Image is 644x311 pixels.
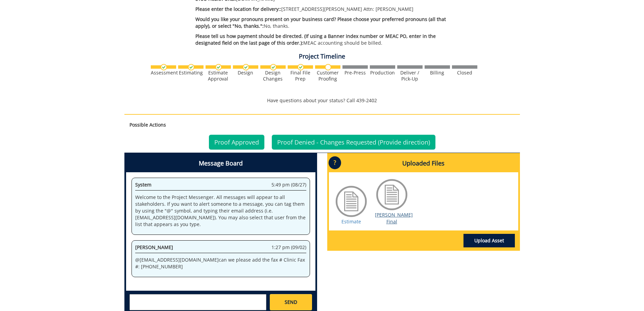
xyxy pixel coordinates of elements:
[375,212,413,225] a: [PERSON_NAME] Final
[325,64,331,70] img: no
[195,6,281,12] span: Please enter the location for delivery::
[195,33,460,46] p: MEAC accounting should be billed.
[206,70,231,82] div: Estimate Approval
[341,218,361,225] a: Estimate
[135,181,151,188] span: System
[178,70,204,76] div: Estimating
[129,121,166,128] strong: Possible Actions
[463,234,515,247] a: Upload Asset
[315,70,340,82] div: Customer Proofing
[329,155,518,172] h4: Uploaded Files
[209,135,264,150] a: Proof Approved
[270,64,277,70] img: checkmark
[195,16,460,29] p: No, thanks.
[243,64,249,70] img: checkmark
[271,181,306,188] span: 5:49 pm (08/27)
[425,70,450,76] div: Billing
[161,64,167,70] img: checkmark
[195,6,460,13] p: [STREET_ADDRESS][PERSON_NAME] Attn: [PERSON_NAME]
[329,156,341,169] p: ?
[135,194,306,228] p: Welcome to the Project Messenger. All messages will appear to all stakeholders. If you want to al...
[288,70,313,82] div: Final File Prep
[129,294,266,310] textarea: messageToSend
[272,135,435,150] a: Proof Denied - Changes Requested (Provide direction)
[342,70,368,76] div: Pre-Press
[233,70,258,76] div: Design
[270,294,312,310] a: SEND
[124,97,520,104] p: Have questions about your status? Call 439-2402
[260,70,286,82] div: Design Changes
[285,299,297,306] span: SEND
[151,70,176,76] div: Assessment
[297,64,304,70] img: checkmark
[126,155,315,172] h4: Message Board
[271,244,306,251] span: 1:27 pm (09/02)
[195,33,436,46] span: Please tell us how payment should be directed. (If using a Banner index number or MEAC PO, enter ...
[195,16,446,29] span: Would you like your pronouns present on your business card? Please choose your preferred pronouns...
[452,70,477,76] div: Closed
[124,53,520,60] h4: Project Timeline
[397,70,423,82] div: Deliver / Pick-Up
[370,70,395,76] div: Production
[188,64,194,70] img: checkmark
[215,64,222,70] img: checkmark
[135,257,306,270] p: @ [EMAIL_ADDRESS][DOMAIN_NAME] can we please add the fax # Clinic Fax #: [PHONE_NUMBER]
[135,244,173,250] span: [PERSON_NAME]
